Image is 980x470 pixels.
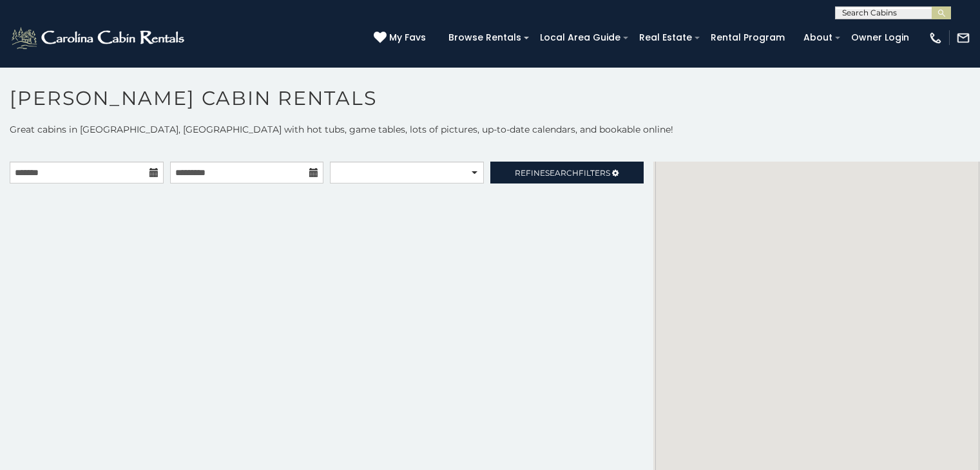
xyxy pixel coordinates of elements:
[633,28,698,48] a: Real Estate
[928,31,943,45] img: phone-regular-white.png
[374,31,429,45] a: My Favs
[533,28,627,48] a: Local Area Guide
[389,31,426,44] span: My Favs
[10,25,188,51] img: White-1-2.png
[956,31,970,45] img: mail-regular-white.png
[545,168,579,178] span: Search
[442,28,528,48] a: Browse Rentals
[797,28,839,48] a: About
[515,168,610,178] span: Refine Filters
[704,28,791,48] a: Rental Program
[845,28,916,48] a: Owner Login
[490,162,644,183] a: RefineSearchFilters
